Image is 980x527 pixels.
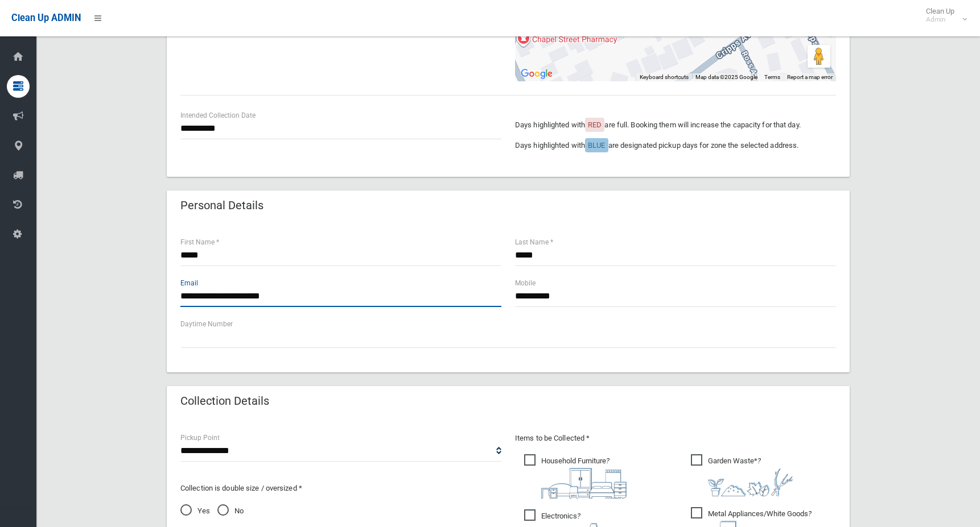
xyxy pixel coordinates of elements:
button: Drag Pegman onto the map to open Street View [808,45,830,68]
p: Days highlighted with are designated pickup days for zone the selected address. [515,139,836,152]
span: Map data ©2025 Google [695,74,757,80]
header: Collection Details [167,390,283,412]
p: Days highlighted with are full. Booking them will increase the capacity for that day. [515,118,836,132]
span: Clean Up ADMIN [11,13,81,23]
span: Household Furniture [524,454,627,499]
span: Yes [180,504,210,518]
a: Open this area in Google Maps (opens a new window) [518,67,555,81]
i: ? [708,457,793,496]
img: 4fd8a5c772b2c999c83690221e5242e0.png [708,468,793,496]
span: Garden Waste* [691,454,793,496]
a: Report a map error [787,74,833,80]
span: Clean Up [920,7,966,24]
i: ? [541,457,627,499]
img: Google [518,67,555,81]
span: BLUE [588,141,605,150]
small: Admin [926,15,954,24]
a: Terms (opens in new tab) [764,74,780,80]
p: Items to be Collected * [515,431,836,445]
img: aa9efdbe659d29b613fca23ba79d85cb.png [541,468,627,499]
header: Personal Details [167,194,277,217]
p: Collection is double size / oversized * [180,482,501,495]
span: RED [588,121,602,129]
span: No [217,504,244,518]
button: Keyboard shortcuts [640,73,689,81]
